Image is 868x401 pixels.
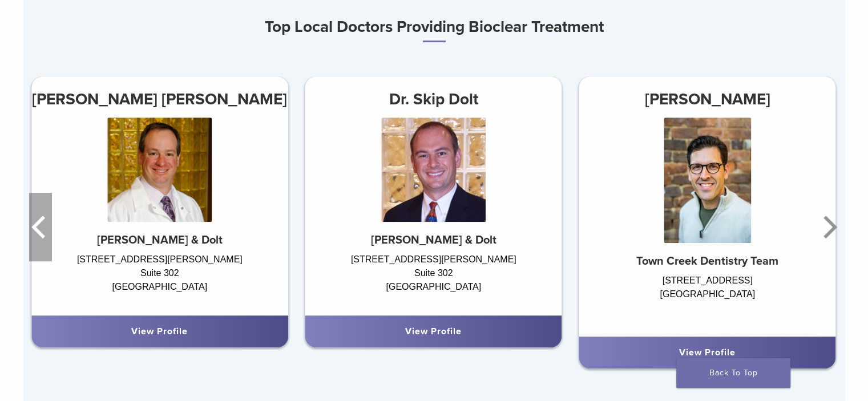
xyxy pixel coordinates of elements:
[371,233,496,247] strong: [PERSON_NAME] & Dolt
[679,347,736,358] a: View Profile
[636,254,778,268] strong: Town Creek Dentistry Team
[305,86,562,113] h3: Dr. Skip Dolt
[664,118,751,243] img: Dr. Jeffrey Beeler
[97,233,223,247] strong: [PERSON_NAME] & Dolt
[305,253,562,304] div: [STREET_ADDRESS][PERSON_NAME] Suite 302 [GEOGRAPHIC_DATA]
[131,326,188,337] a: View Profile
[107,118,212,222] img: Dr. Harris Siegel
[579,274,836,325] div: [STREET_ADDRESS] [GEOGRAPHIC_DATA]
[579,86,836,113] h3: [PERSON_NAME]
[676,358,790,388] a: Back To Top
[817,193,839,261] button: Next
[405,326,462,337] a: View Profile
[23,13,845,42] h3: Top Local Doctors Providing Bioclear Treatment
[381,118,486,222] img: Dr. Skip Dolt
[29,193,52,261] button: Previous
[31,86,288,113] h3: [PERSON_NAME] [PERSON_NAME]
[31,253,288,304] div: [STREET_ADDRESS][PERSON_NAME] Suite 302 [GEOGRAPHIC_DATA]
